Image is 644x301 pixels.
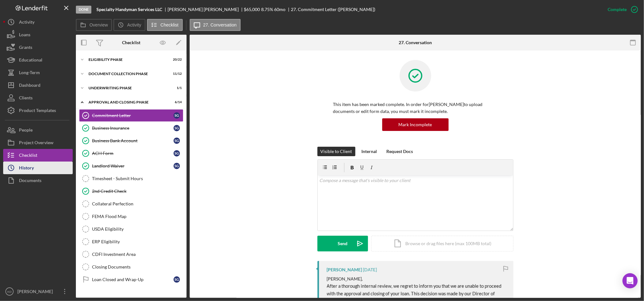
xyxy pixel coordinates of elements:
label: Overview [89,22,108,27]
button: Internal [359,147,380,156]
div: 27. Conversation [399,40,432,45]
button: Product Templates [3,104,73,117]
p: This item has been marked complete. In order for [PERSON_NAME] to upload documents or edit form d... [333,101,498,115]
a: ERP Eligibility [79,235,183,248]
div: Closing Documents [92,264,183,269]
text: KD [7,290,11,293]
div: Dashboard [19,79,40,93]
div: USDA Eligibility [92,227,183,232]
a: Loans [3,28,73,41]
button: History [3,162,73,174]
div: S G [174,163,180,169]
div: Project Overview [19,136,53,150]
div: Product Templates [19,104,56,118]
div: Collateral Perfection [92,201,183,206]
button: Project Overview [3,136,73,149]
div: S G [174,125,180,131]
time: 2025-09-26 13:54 [363,267,377,272]
a: Timesheet - Submit Hours [79,172,183,185]
div: [PERSON_NAME] [PERSON_NAME] [168,7,244,12]
button: Send [317,236,368,251]
div: Educational [19,54,42,68]
p: [PERSON_NAME], [327,275,507,282]
div: 2nd Credit Check [92,189,183,194]
button: Complete [601,3,641,16]
div: Checklist [122,40,140,45]
div: S G [174,138,180,144]
a: USDA Eligibility [79,223,183,235]
button: 27. Conversation [190,19,241,31]
div: Activity [19,16,34,30]
a: Closing Documents [79,261,183,273]
div: Underwriting Phase [89,86,166,90]
label: Activity [127,22,141,27]
div: Internal [362,147,377,156]
button: People [3,124,73,136]
div: $65,000 [244,7,260,12]
label: Checklist [161,22,179,27]
button: Dashboard [3,79,73,91]
div: Document Collection Phase [89,72,166,76]
button: Educational [3,54,73,66]
div: CDFI Investment Area [92,252,183,257]
div: ERP Eligibility [92,239,183,244]
a: Landlord WaiverSG [79,160,183,172]
button: Overview [76,19,112,31]
a: 2nd Credit Check [79,185,183,198]
div: Documents [19,174,41,188]
label: 27. Conversation [203,22,237,27]
div: Long-Term [19,66,40,80]
div: Checklist [19,149,37,163]
div: Visible to Client [321,147,352,156]
div: History [19,162,34,176]
div: People [19,124,33,138]
a: Grants [3,41,73,54]
div: Complete [608,3,627,16]
div: FEMA Flood Map [92,214,183,219]
div: Request Docs [387,147,413,156]
div: S G [174,150,180,156]
button: Long-Term [3,66,73,79]
div: 8.75 % [261,7,273,12]
a: Business Bank AccountSG [79,134,183,147]
div: 20 / 22 [170,58,182,62]
a: Business InsuranceSG [79,122,183,134]
button: Documents [3,174,73,187]
div: Loans [19,28,30,43]
div: Approval and Closing Phase [89,100,166,104]
button: KD[PERSON_NAME] [3,285,73,298]
a: Checklist [3,149,73,162]
button: Activity [3,16,73,28]
div: Timesheet - Submit Hours [92,176,183,181]
div: 11 / 12 [170,72,182,76]
div: S G [174,112,180,119]
b: Specialty Handyman Services LLC [96,7,162,12]
a: Collateral Perfection [79,198,183,210]
button: Clients [3,91,73,104]
div: 6 / 14 [170,100,182,104]
div: [PERSON_NAME] [16,285,57,299]
div: ACH Form [92,151,174,156]
div: Mark Incomplete [399,118,432,131]
div: Grants [19,41,32,55]
div: 60 mo [274,7,285,12]
div: Clients [19,91,33,106]
div: 27. Commitment Letter ([PERSON_NAME]) [291,7,375,12]
div: Business Bank Account [92,138,174,143]
button: Checklist [147,19,183,31]
div: [PERSON_NAME] [327,267,362,272]
div: Commitment Letter [92,113,174,118]
div: Business Insurance [92,126,174,131]
a: FEMA Flood Map [79,210,183,223]
button: Activity [113,19,145,31]
div: Open Intercom Messenger [623,273,638,288]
